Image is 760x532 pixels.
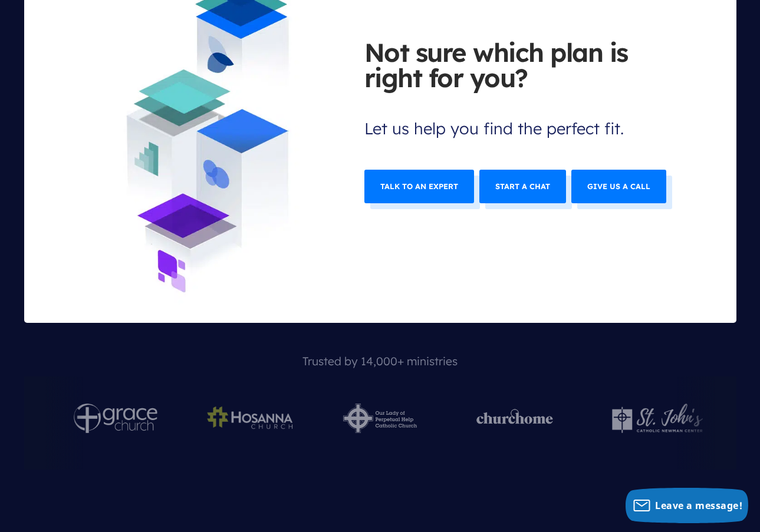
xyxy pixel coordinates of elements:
[364,39,678,91] b: Not sure which plan is right for you?
[655,499,742,512] span: Leave a message!
[479,170,566,203] a: Start a chat
[343,404,416,433] img: Our-Lady-of-Perpetual-Help-Catholic-Church-logo
[612,404,703,433] img: st-johns-logo
[464,404,565,433] img: pushpay-cust-logos-churchome[1]
[205,404,296,433] img: Hosanna
[571,170,666,203] a: Give us a call
[364,170,474,203] a: Talk to an expert
[364,39,678,143] span: Let us help you find the perfect fit.
[626,488,748,523] button: Leave a message!
[74,404,158,433] img: logo-white-grace
[24,346,736,376] p: Trusted by 14,000+ ministries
